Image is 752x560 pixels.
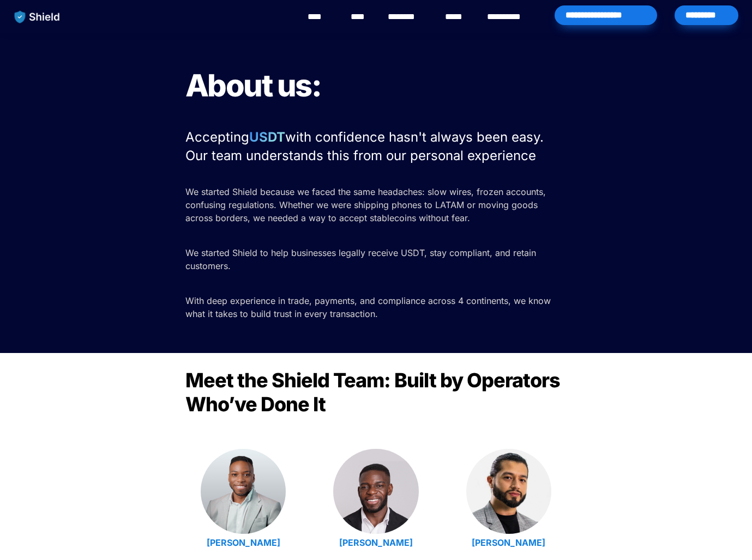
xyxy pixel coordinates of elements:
[249,129,285,145] strong: USDT
[185,129,249,145] span: Accepting
[185,247,539,271] span: We started Shield to help businesses legally receive USDT, stay compliant, and retain customers.
[207,537,280,548] a: [PERSON_NAME]
[185,368,564,416] span: Meet the Shield Team: Built by Operators Who’ve Done It
[9,5,65,28] img: website logo
[339,537,413,548] a: [PERSON_NAME]
[472,537,545,548] a: [PERSON_NAME]
[185,186,549,223] span: We started Shield because we faced the same headaches: slow wires, frozen accounts, confusing reg...
[185,129,548,163] span: with confidence hasn't always been easy. Our team understands this from our personal experience
[185,67,321,104] span: About us:
[185,295,554,319] span: With deep experience in trade, payments, and compliance across 4 continents, we know what it take...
